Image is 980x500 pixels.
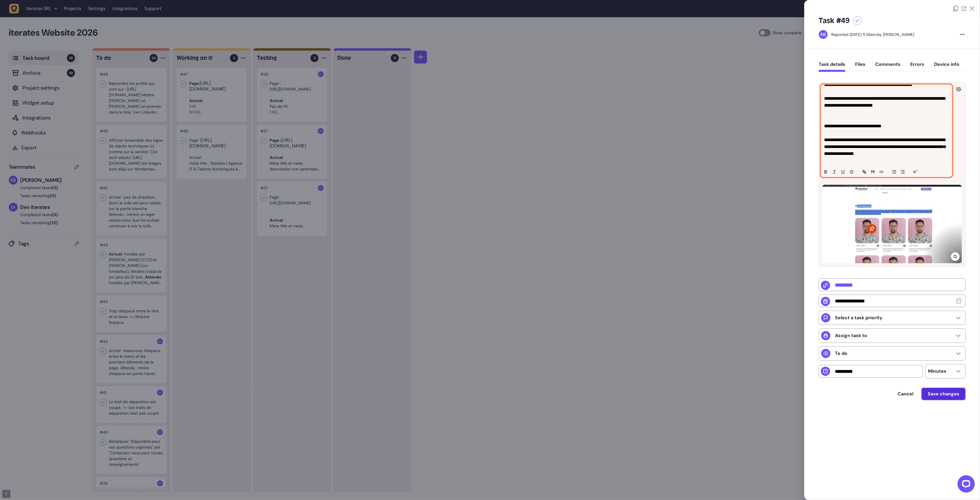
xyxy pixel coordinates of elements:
p: Assign task to [835,333,867,339]
button: Device info [934,61,959,72]
button: Save changes [921,388,966,400]
span: Cancel [898,391,913,397]
div: by [PERSON_NAME] [831,32,914,37]
p: Minutes [928,368,946,374]
button: Errors [910,61,924,72]
button: Files [855,61,865,72]
p: Select a task priority [835,315,882,321]
span: Save changes [928,391,959,397]
h5: Task #49 [819,16,850,25]
button: Cancel [892,388,919,400]
button: Comments [875,61,900,72]
div: Reported [DATE] 11.39am, [831,32,877,37]
img: Rodolphe Balay [819,30,828,39]
iframe: LiveChat chat widget [953,473,977,497]
button: Task details [819,61,845,72]
p: To do [835,351,847,356]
